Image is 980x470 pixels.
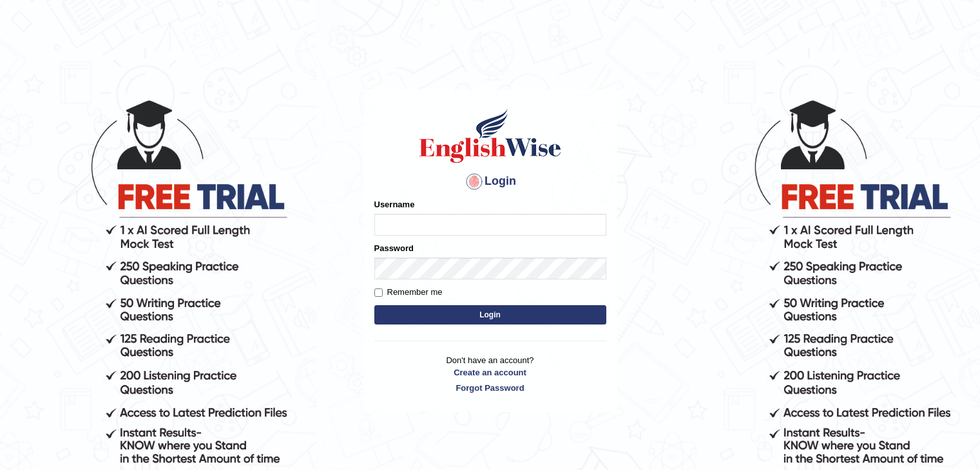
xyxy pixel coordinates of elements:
label: Password [374,242,414,254]
h4: Login [374,171,606,192]
img: Logo of English Wise sign in for intelligent practice with AI [417,107,564,165]
button: Login [374,305,606,324]
label: Remember me [374,286,443,299]
a: Create an account [374,366,606,379]
input: Remember me [374,288,383,297]
a: Forgot Password [374,382,606,394]
p: Don't have an account? [374,354,606,394]
label: Username [374,198,415,211]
